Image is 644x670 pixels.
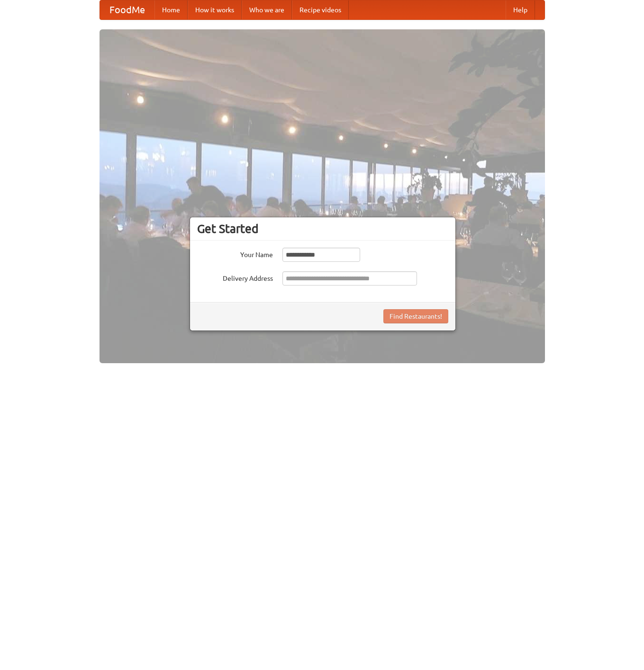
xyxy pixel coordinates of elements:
[197,271,273,283] label: Delivery Address
[506,0,535,19] a: Help
[100,0,154,19] a: FoodMe
[292,0,349,19] a: Recipe videos
[188,0,242,19] a: How it works
[154,0,188,19] a: Home
[242,0,292,19] a: Who we are
[383,309,448,323] button: Find Restaurants!
[197,222,448,236] h3: Get Started
[197,248,273,259] label: Your Name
